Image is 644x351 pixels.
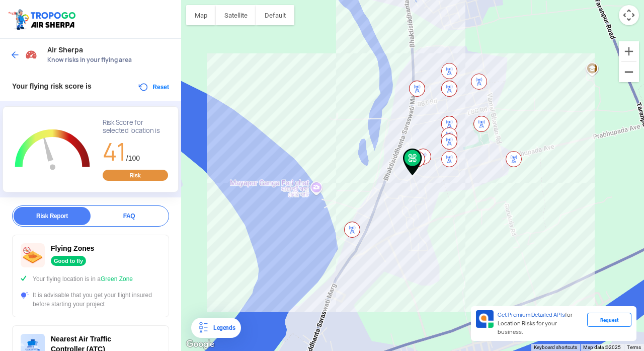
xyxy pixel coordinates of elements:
[11,119,95,182] g: Chart
[10,50,20,60] img: ic_arrow_back_blue.svg
[216,5,256,25] button: Show satellite imagery
[47,56,171,64] span: Know risks in your flying area
[21,291,160,309] div: It is advisable that you get your flight insured before starting your project
[14,207,91,225] div: Risk Report
[534,344,577,351] button: Keyboard shortcuts
[619,62,639,82] button: Zoom out
[627,344,641,350] a: Terms
[91,207,168,225] div: FAQ
[494,310,587,337] div: for Location Risks for your business.
[587,313,631,327] div: Request
[51,256,86,266] div: Good to fly
[137,81,169,93] button: Reset
[103,136,126,168] span: 41
[25,48,37,60] img: Risk Scores
[103,119,168,135] div: Risk Score for selected location is
[47,46,171,54] span: Air Sherpa
[583,344,621,350] span: Map data ©2025
[197,322,209,334] img: Legends
[101,275,133,283] span: Green Zone
[21,243,45,267] img: ic_nofly.svg
[619,41,639,61] button: Zoom in
[476,310,494,328] img: Premium APIs
[51,244,94,252] span: Flying Zones
[498,311,565,318] span: Get Premium Detailed APIs
[12,82,92,90] span: Your flying risk score is
[209,322,235,334] div: Legends
[21,274,160,284] div: Your flying location is in a
[103,170,168,181] div: Risk
[184,338,217,351] a: Open this area in Google Maps (opens a new window)
[126,154,140,162] span: /100
[8,8,79,31] img: ic_tgdronemaps.svg
[619,5,639,25] button: Map camera controls
[186,5,216,25] button: Show street map
[184,338,217,351] img: Google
